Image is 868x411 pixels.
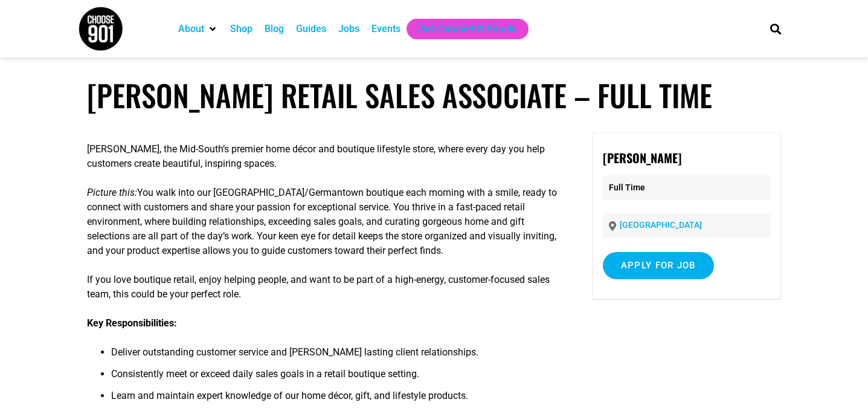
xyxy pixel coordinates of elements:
p: If you love boutique retail, enjoy helping people, and want to be part of a high-energy, customer... [87,273,558,302]
p: You walk into our [GEOGRAPHIC_DATA]/Germantown boutique each morning with a smile, ready to conne... [87,186,558,258]
a: Shop [230,22,252,36]
div: Search [765,19,785,39]
li: Deliver outstanding customer service and [PERSON_NAME] lasting client relationships. [111,345,558,367]
p: Full Time [603,175,771,200]
h1: [PERSON_NAME] Retail Sales Associate – Full Time [87,77,782,113]
strong: Key Responsibilities: [87,317,177,329]
input: Apply for job [603,252,714,279]
p: [PERSON_NAME], the Mid-South’s premier home décor and boutique lifestyle store, where every day y... [87,142,558,171]
a: Blog [265,22,284,36]
li: Consistently meet or exceed daily sales goals in a retail boutique setting. [111,367,558,389]
nav: Main nav [172,19,750,39]
strong: [PERSON_NAME] [603,149,681,167]
li: Learn and maintain expert knowledge of our home décor, gift, and lifestyle products. [111,389,558,410]
div: About [172,19,224,39]
a: Jobs [338,22,359,36]
em: Picture this: [87,187,137,198]
a: [GEOGRAPHIC_DATA] [620,220,702,230]
a: Guides [296,22,326,36]
a: About [178,22,204,36]
a: Events [371,22,400,36]
a: Get Choose901 Emails [419,22,516,36]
